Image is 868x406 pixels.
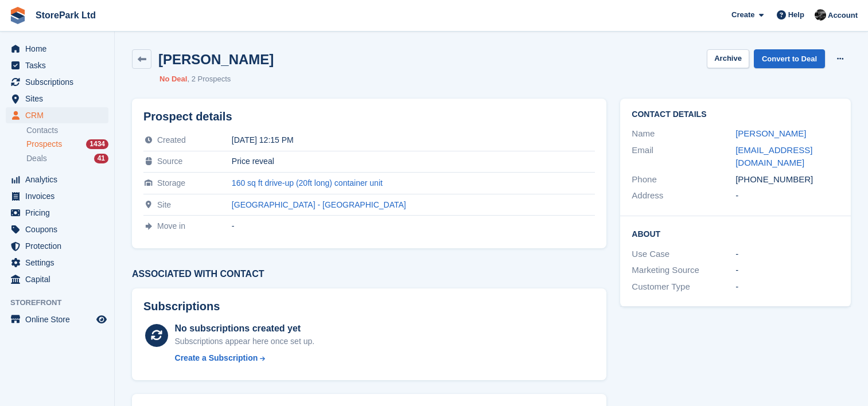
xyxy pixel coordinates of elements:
span: Analytics [25,171,94,188]
div: Marketing Source [632,264,735,277]
span: Account [828,10,858,21]
div: Customer Type [632,280,735,294]
a: menu [6,74,108,90]
a: menu [6,107,108,123]
a: [EMAIL_ADDRESS][DOMAIN_NAME] [735,145,812,168]
div: Email [632,144,735,170]
div: [DATE] 12:15 PM [232,135,595,145]
a: menu [6,188,108,204]
a: menu [6,271,108,287]
a: StorePark Ltd [31,6,100,25]
a: menu [6,311,108,327]
div: Price reveal [232,157,595,166]
span: Created [157,135,186,145]
span: Help [788,9,804,21]
span: Deals [26,153,47,164]
span: Create [731,9,754,21]
img: stora-icon-8386f47178a22dfd0bd8f6a31ec36ba5ce8667c1dd55bd0f319d3a0aa187defe.svg [9,7,26,24]
div: Subscriptions appear here once set up. [175,335,315,348]
div: 41 [94,154,108,163]
a: Contacts [26,125,108,136]
span: Capital [25,271,94,287]
span: Source [157,157,182,166]
a: menu [6,238,108,254]
div: - [232,221,595,231]
div: [PHONE_NUMBER] [735,173,839,186]
a: menu [6,205,108,221]
h2: [PERSON_NAME] [158,52,274,67]
a: 160 sq ft drive-up (20ft long) container unit [232,178,383,188]
span: Storefront [10,297,114,309]
a: menu [6,57,108,73]
h2: Contact Details [632,110,839,119]
div: Name [632,127,735,140]
span: CRM [25,107,94,123]
a: menu [6,255,108,271]
span: Site [157,200,171,209]
div: Phone [632,173,735,186]
a: Convert to Deal [754,49,825,68]
span: Home [25,41,94,57]
div: - [735,280,839,294]
h2: About [632,228,839,239]
a: Create a Subscription [175,352,315,364]
span: Move in [157,221,185,231]
span: Prospects [26,139,62,150]
a: menu [6,91,108,107]
span: Pricing [25,205,94,221]
div: Create a Subscription [175,352,258,364]
li: No Deal [159,73,187,85]
span: Storage [157,178,185,188]
div: - [735,248,839,261]
div: 1434 [86,139,108,149]
span: Online Store [25,311,94,327]
a: menu [6,221,108,237]
div: - [735,264,839,277]
a: menu [6,41,108,57]
span: Invoices [25,188,94,204]
span: Settings [25,255,94,271]
span: Tasks [25,57,94,73]
a: Prospects 1434 [26,138,108,150]
span: Protection [25,238,94,254]
button: Archive [707,49,749,68]
a: Deals 41 [26,153,108,165]
a: [PERSON_NAME] [735,128,806,138]
div: Use Case [632,248,735,261]
img: Ryan Mulcahy [815,9,826,21]
div: Address [632,189,735,202]
li: 2 Prospects [187,73,231,85]
div: - [735,189,839,202]
a: Preview store [95,313,108,326]
h2: Prospect details [143,110,595,123]
span: Sites [25,91,94,107]
a: [GEOGRAPHIC_DATA] - [GEOGRAPHIC_DATA] [232,200,406,209]
span: Subscriptions [25,74,94,90]
div: No subscriptions created yet [175,322,315,335]
span: Coupons [25,221,94,237]
h2: Subscriptions [143,300,595,313]
a: menu [6,171,108,188]
h3: Associated with contact [132,269,606,279]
